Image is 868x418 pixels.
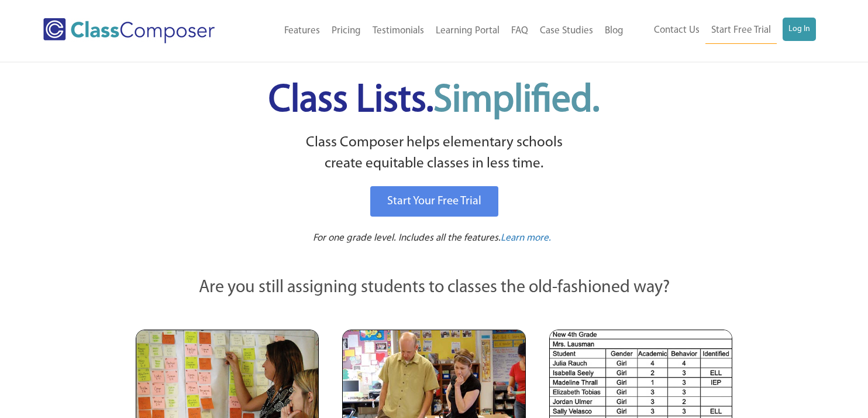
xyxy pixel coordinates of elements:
span: For one grade level. Includes all the features. [313,233,501,243]
span: Class Lists. [268,82,600,120]
a: Learn more. [501,231,551,246]
span: Learn more. [501,233,551,243]
img: Class Composer [43,18,215,43]
a: Learning Portal [430,18,505,44]
a: Start Your Free Trial [370,186,498,217]
p: Are you still assigning students to classes the old-fashioned way? [136,275,732,301]
a: Case Studies [534,18,599,44]
span: Start Your Free Trial [387,196,481,207]
a: Contact Us [648,18,705,43]
nav: Header Menu [247,18,629,44]
p: Class Composer helps elementary schools create equitable classes in less time. [134,132,734,175]
a: FAQ [505,18,534,44]
nav: Header Menu [629,18,816,44]
span: Simplified. [433,82,600,120]
a: Features [278,18,326,44]
a: Start Free Trial [705,18,777,44]
a: Blog [599,18,629,44]
a: Log In [783,18,816,41]
a: Testimonials [367,18,430,44]
a: Pricing [326,18,367,44]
